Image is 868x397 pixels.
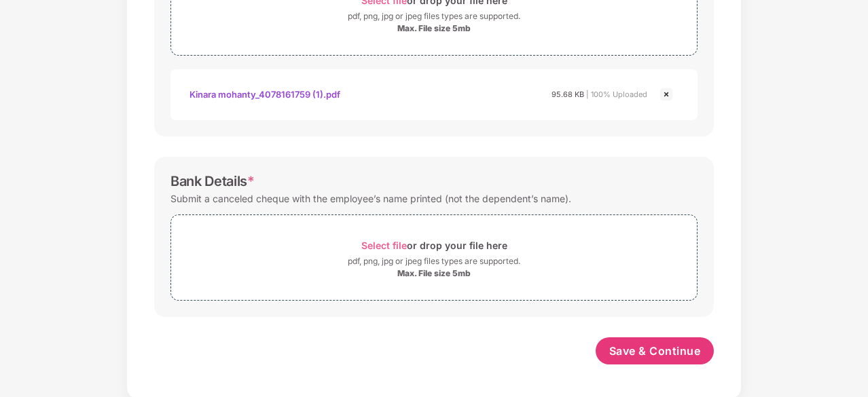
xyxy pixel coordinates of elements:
[586,90,647,99] span: | 100% Uploaded
[170,173,255,189] div: Bank Details
[361,240,407,251] span: Select file
[658,86,674,102] img: svg+xml;base64,PHN2ZyBpZD0iQ3Jvc3MtMjR4MjQiIHhtbG5zPSJodHRwOi8vd3d3LnczLm9yZy8yMDAwL3N2ZyIgd2lkdG...
[348,254,520,268] div: pdf, png, jpg or jpeg files types are supported.
[596,337,715,364] button: Save & Continue
[189,83,340,106] div: Kinara mohanty_4078161759 (1).pdf
[348,10,520,23] div: pdf, png, jpg or jpeg files types are supported.
[551,90,584,99] span: 95.68 KB
[397,268,471,279] div: Max. File size 5mb
[361,236,507,254] div: or drop your file here
[609,343,701,358] span: Save & Continue
[171,225,697,290] span: Select fileor drop your file herepdf, png, jpg or jpeg files types are supported.Max. File size 5mb
[170,189,571,208] div: Submit a canceled cheque with the employee’s name printed (not the dependent’s name).
[397,23,471,34] div: Max. File size 5mb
